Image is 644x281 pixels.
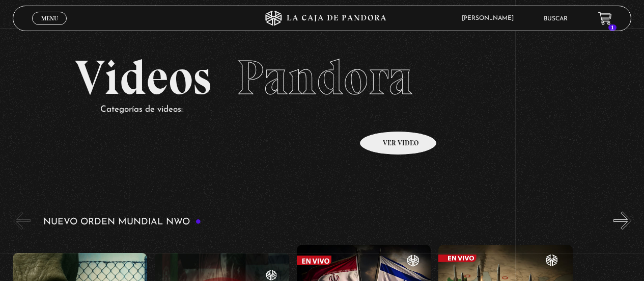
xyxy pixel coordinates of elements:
[598,12,612,25] a: 1
[608,24,617,31] span: 1
[43,217,201,227] h3: Nuevo Orden Mundial NWO
[544,16,568,22] a: Buscar
[457,15,524,21] span: [PERSON_NAME]
[75,54,570,102] h2: Videos
[100,102,570,118] p: Categorías de videos:
[237,48,413,107] span: Pandora
[38,24,62,31] span: Cerrar
[41,15,58,21] span: Menu
[613,212,631,229] button: Next
[13,212,31,229] button: Previous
